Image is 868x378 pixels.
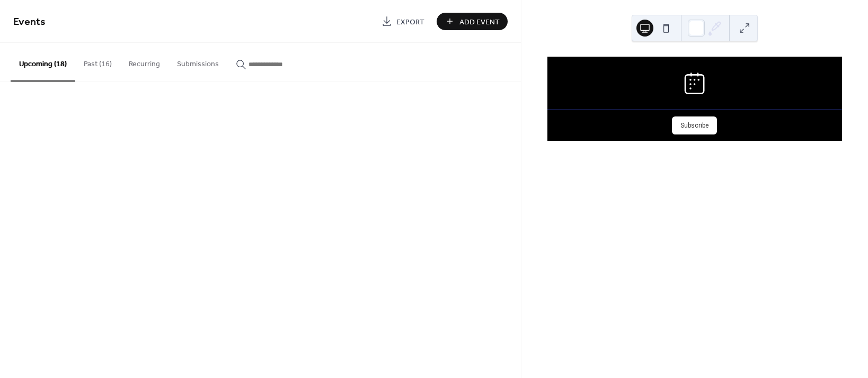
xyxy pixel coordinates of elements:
button: Subscribe [672,116,717,134]
button: Submissions [169,43,227,80]
span: Add Event [459,16,500,28]
span: Export [396,16,424,28]
button: Add Event [437,13,508,30]
a: Export [374,13,432,30]
button: Recurring [120,43,169,80]
button: Past (16) [75,43,120,80]
button: Upcoming (18) [11,43,75,82]
span: Events [13,12,46,32]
